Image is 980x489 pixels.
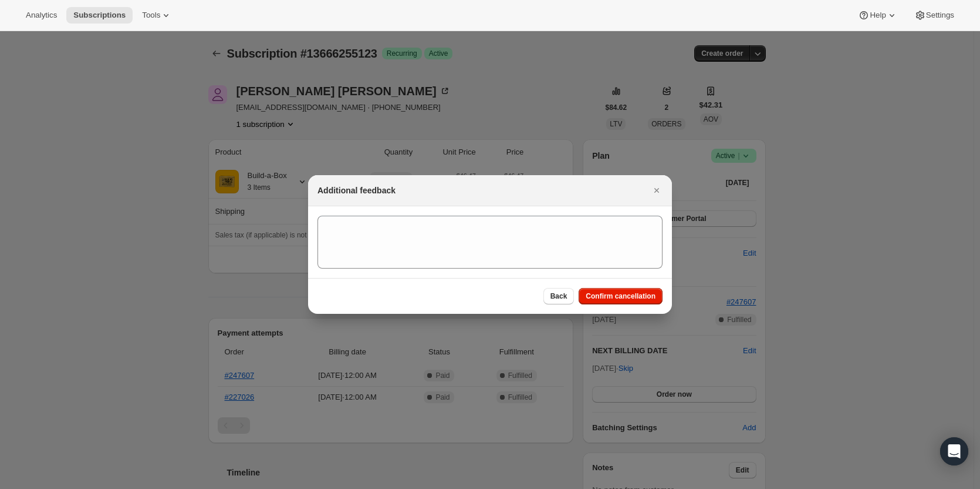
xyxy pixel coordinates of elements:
button: Help [851,7,904,24]
button: Analytics [19,7,64,24]
button: Back [543,288,575,304]
span: Help [870,11,886,20]
button: Close [648,182,665,199]
span: Back [550,292,567,301]
button: Subscriptions [66,7,133,24]
button: Tools [135,7,179,24]
h2: Additional feedback [317,185,396,196]
span: Confirm cancellation [586,292,655,301]
button: Confirm cancellation [579,288,663,304]
span: Settings [926,11,954,20]
span: Analytics [26,11,57,20]
span: Tools [142,11,160,20]
div: Open Intercom Messenger [940,437,968,465]
button: Settings [907,7,961,24]
span: Subscriptions [73,11,126,20]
